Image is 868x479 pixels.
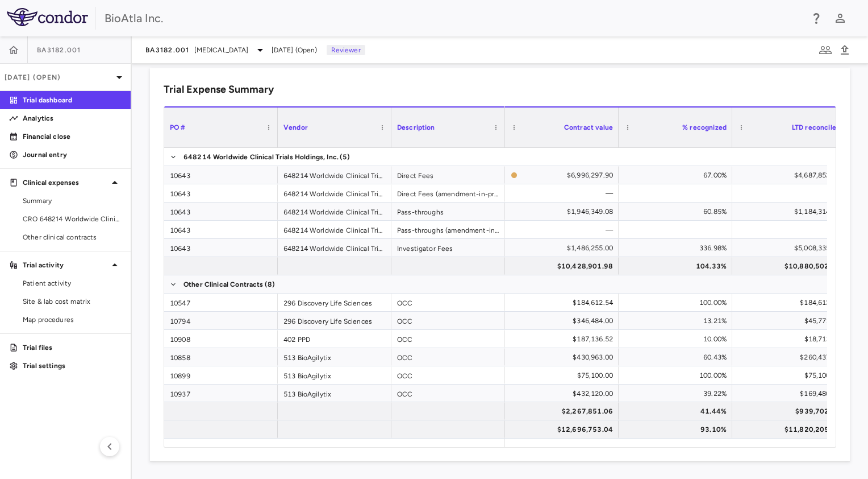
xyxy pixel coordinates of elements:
span: Site & lab cost matrix [23,296,122,307]
p: Reviewer [327,45,365,55]
span: CRO 648214 Worldwide Clinical Trials Holdings, Inc. [23,214,122,224]
span: PO # [170,123,186,131]
div: $12,696,753.04 [515,420,613,439]
div: 10547 [164,294,278,311]
img: logo-full-BYUhSk78.svg [7,8,88,26]
span: Other clinical contracts [23,232,122,242]
div: $75,100.00 [515,366,613,385]
span: [MEDICAL_DATA] [194,45,249,55]
div: 10908 [164,330,278,348]
p: Trial settings [23,361,122,371]
div: $1,946,349.08 [515,203,613,221]
div: 648214 Worldwide Clinical Trials Holdings, Inc. [278,239,391,257]
span: Map procedures [23,315,122,325]
span: 648214 Worldwide Clinical Trials Holdings, Inc. [183,148,339,166]
div: $939,702.52 [742,402,840,420]
div: 648214 Worldwide Clinical Trials Holdings, Inc. [278,184,391,202]
div: $1,486,255.00 [515,239,613,257]
div: — [515,184,613,203]
div: Investigator Fees [391,239,505,257]
div: $11,820,205.00 [742,420,840,439]
div: $10,428,901.98 [515,257,613,275]
div: $1,184,314.69 [742,203,840,221]
div: 10.00% [629,330,727,348]
h6: Trial Expense Summary [164,82,274,97]
div: $5,008,335.29 [742,239,840,257]
div: $432,120.00 [515,385,613,403]
div: 513 BioAgilytix [278,348,391,366]
div: — [742,184,840,203]
span: Vendor [283,123,308,131]
div: 648214 Worldwide Clinical Trials Holdings, Inc. [278,166,391,184]
div: 67.00% [629,166,727,184]
span: (5) [340,148,350,166]
div: 100.00% [629,294,727,312]
div: Direct Fees (amendment-in-progress) [391,184,505,202]
div: $75,100.00 [742,366,840,385]
div: OCC [391,312,505,329]
div: — [742,221,840,239]
div: 13.21% [629,312,727,330]
div: $430,963.00 [515,348,613,366]
p: [DATE] (Open) [5,72,112,82]
div: 10643 [164,184,278,202]
p: Clinical expenses [23,177,108,188]
span: Patient activity [23,278,122,288]
div: 648214 Worldwide Clinical Trials Holdings, Inc. [278,221,391,238]
div: $4,687,852.49 [742,166,840,184]
span: Description [397,123,435,131]
div: 60.85% [629,203,727,221]
span: BA3182.001 [145,46,190,55]
div: 41.44% [629,402,727,420]
div: 648214 Worldwide Clinical Trials Holdings, Inc. [278,203,391,220]
div: OCC [391,366,505,384]
div: $6,996,297.90 [522,166,613,184]
span: Contract value [564,123,613,131]
div: 336.98% [629,239,727,257]
span: LTD reconciled [792,123,840,131]
div: 296 Discovery Life Sciences [278,312,391,329]
div: Pass-throughs (amendment-in-progress) [391,221,505,238]
div: OCC [391,385,505,402]
div: $45,771.00 [742,312,840,330]
p: Journal entry [23,150,122,160]
div: $184,612.54 [515,294,613,312]
div: BioAtla Inc. [105,10,802,27]
p: Analytics [23,113,122,123]
div: 104.33% [629,257,727,275]
span: Summary [23,196,122,206]
p: Financial close [23,131,122,142]
div: Pass-throughs [391,203,505,220]
div: 402 PPD [278,330,391,348]
div: 296 Discovery Life Sciences [278,294,391,311]
div: OCC [391,330,505,348]
div: 10643 [164,203,278,220]
span: % recognized [682,123,727,131]
div: — [515,221,613,239]
div: $184,612.54 [742,294,840,312]
span: [DATE] (Open) [272,45,318,55]
div: $346,484.00 [515,312,613,330]
span: (8) [265,275,275,294]
div: $2,267,851.06 [515,402,613,420]
p: Trial dashboard [23,95,122,105]
div: 93.10% [629,420,727,439]
div: 10858 [164,348,278,366]
p: Trial files [23,342,122,353]
div: 100.00% [629,366,727,385]
div: $260,437.84 [742,348,840,366]
div: 513 BioAgilytix [278,385,391,402]
div: 10643 [164,221,278,238]
div: $169,480.00 [742,385,840,403]
div: 513 BioAgilytix [278,366,391,384]
div: OCC [391,294,505,311]
div: $187,136.52 [515,330,613,348]
p: Trial activity [23,260,108,270]
div: 10794 [164,312,278,329]
span: Other Clinical Contracts [183,275,264,294]
div: Direct Fees [391,166,505,184]
div: 10899 [164,366,278,384]
span: The contract record and uploaded budget values do not match. Please review the contract record an... [511,167,613,183]
div: 60.43% [629,348,727,366]
div: $10,880,502.47 [742,257,840,275]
